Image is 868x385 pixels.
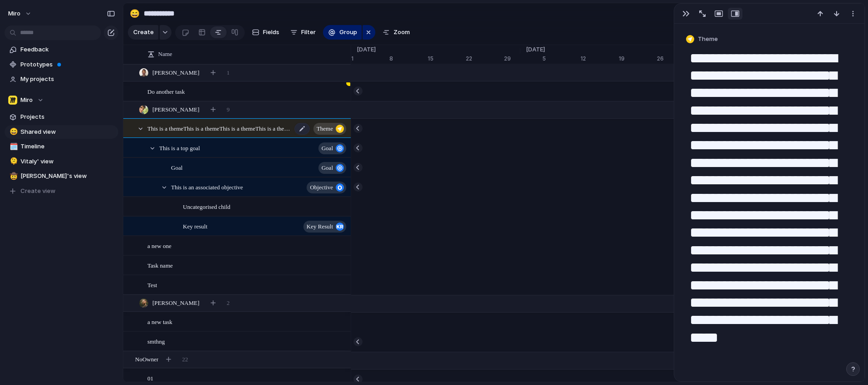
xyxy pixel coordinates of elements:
[152,299,199,308] span: [PERSON_NAME]
[301,28,316,37] span: Filter
[8,9,20,18] span: miro
[20,157,115,166] span: Vitaly' view
[322,142,333,155] span: goal
[657,55,690,63] div: 26
[339,28,357,37] span: Group
[542,55,580,63] div: 5
[8,172,17,181] button: 🤠
[504,55,520,63] div: 29
[310,181,333,194] span: objective
[152,68,199,77] span: [PERSON_NAME]
[20,60,115,69] span: Prototypes
[389,55,428,63] div: 8
[147,123,292,133] span: This is a themeThis is a themeThis is a themeThis is a themeThis is a themeThis is a themeThis is...
[303,221,346,233] button: key result
[20,45,115,54] span: Feedback
[130,7,140,20] div: 😄
[8,127,17,137] button: 😄
[135,355,158,364] span: No Owner
[20,172,115,181] span: [PERSON_NAME]'s view
[4,6,36,21] button: miro
[133,28,154,37] span: Create
[147,260,173,270] span: Task name
[20,96,33,105] span: Miro
[5,72,118,86] a: My projects
[128,25,158,40] button: Create
[263,28,279,37] span: Fields
[147,373,153,383] span: 01
[5,184,118,198] button: Create view
[183,221,207,231] span: Key result
[147,279,157,290] span: Test
[351,45,381,54] span: [DATE]
[20,75,115,84] span: My projects
[466,55,504,63] div: 22
[10,171,16,182] div: 🤠
[5,155,118,168] a: 🫠Vitaly' view
[227,299,230,308] span: 2
[10,127,16,137] div: 😄
[322,162,333,174] span: goal
[183,201,230,212] span: Uncategorised child
[619,55,657,63] div: 19
[317,122,333,135] span: theme
[307,220,333,233] span: key result
[313,123,346,135] button: theme
[580,55,619,63] div: 12
[20,142,115,151] span: Timeline
[5,110,118,124] a: Projects
[379,25,414,40] button: Zoom
[227,105,230,114] span: 9
[5,93,118,107] button: Miro
[10,142,16,152] div: 🗓️
[20,127,115,137] span: Shared view
[147,316,172,327] span: a new task
[20,187,56,196] span: Create view
[10,156,16,167] div: 🫠
[318,162,346,174] button: goal
[182,355,188,364] span: 22
[171,162,182,172] span: Goal
[318,142,346,154] button: goal
[684,33,721,46] button: Theme
[248,25,283,40] button: Fields
[287,25,319,40] button: Filter
[8,142,17,151] button: 🗓️
[520,45,550,54] span: [DATE]
[428,55,466,63] div: 15
[698,35,718,44] span: Theme
[20,112,115,122] span: Projects
[5,140,118,153] a: 🗓️Timeline
[5,58,118,71] a: Prototypes
[5,169,118,183] a: 🤠[PERSON_NAME]'s view
[159,142,200,153] span: This is a top goal
[152,105,199,114] span: [PERSON_NAME]
[147,86,185,96] span: Do another task
[127,6,142,21] button: 😄
[351,55,389,63] div: 1
[323,25,362,40] button: Group
[5,43,118,56] a: Feedback
[147,336,165,346] span: smthng
[394,28,410,37] span: Zoom
[227,68,230,77] span: 1
[8,157,17,166] button: 🫠
[147,240,172,251] span: a new one
[5,125,118,139] a: 😄Shared view
[307,182,346,193] button: objective
[171,182,243,192] span: This is an associated objective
